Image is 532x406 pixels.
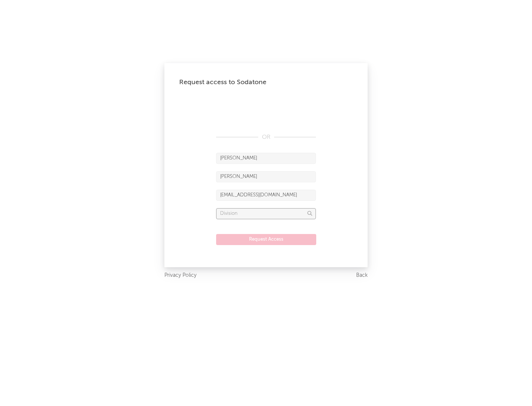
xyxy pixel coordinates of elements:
input: Division [216,208,316,219]
div: OR [216,133,316,142]
a: Privacy Policy [164,271,197,280]
input: Last Name [216,171,316,182]
div: Request access to Sodatone [179,78,353,87]
a: Back [356,271,368,280]
input: Email [216,190,316,201]
input: First Name [216,153,316,164]
button: Request Access [216,234,316,245]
